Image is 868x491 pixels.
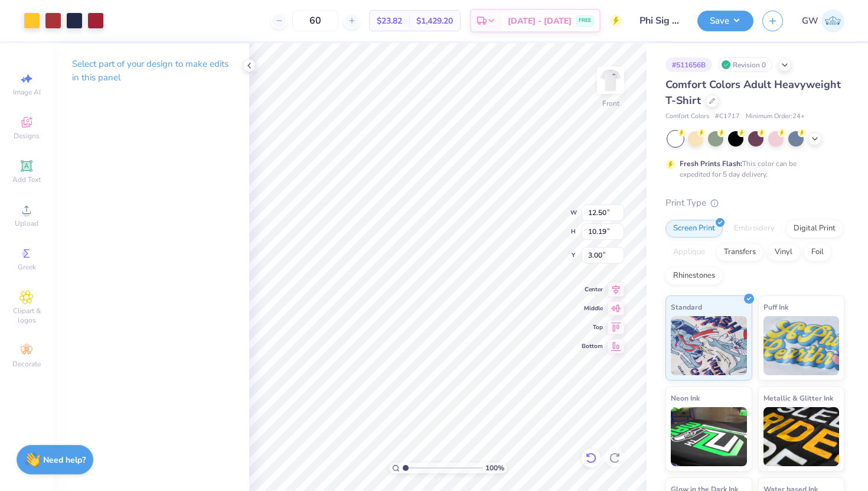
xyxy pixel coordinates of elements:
[665,196,844,210] div: Print Type
[579,17,591,25] span: FREE
[72,57,230,84] p: Select part of your design to make edits in this panel
[14,131,40,141] span: Designs
[665,57,712,72] div: # 511656B
[671,392,700,404] span: Neon Ink
[746,112,805,122] span: Minimum Order: 24 +
[786,220,843,238] div: Digital Print
[671,316,747,375] img: Standard
[582,285,603,294] span: Center
[680,159,742,168] strong: Fresh Prints Flash:
[665,112,709,122] span: Comfort Colors
[763,301,788,313] span: Puff Ink
[602,98,619,109] div: Front
[18,262,36,272] span: Greek
[15,219,38,228] span: Upload
[821,9,844,32] img: Gray Willits
[12,175,41,184] span: Add Text
[665,267,723,285] div: Rhinestones
[763,316,840,375] img: Puff Ink
[599,69,622,92] img: Front
[802,14,818,28] span: GW
[12,359,41,369] span: Decorate
[697,11,753,31] button: Save
[582,304,603,313] span: Middle
[671,407,747,466] img: Neon Ink
[582,323,603,331] span: Top
[715,112,740,122] span: # C1717
[763,392,833,404] span: Metallic & Glitter Ink
[767,243,800,261] div: Vinyl
[665,220,723,238] div: Screen Print
[485,463,504,473] span: 100 %
[6,306,47,325] span: Clipart & logos
[377,15,402,27] span: $23.82
[582,342,603,350] span: Bottom
[671,301,702,313] span: Standard
[13,87,41,97] span: Image AI
[631,9,688,32] input: Untitled Design
[802,9,844,32] a: GW
[716,243,763,261] div: Transfers
[680,158,825,180] div: This color can be expedited for 5 day delivery.
[665,243,713,261] div: Applique
[292,10,338,31] input: – –
[665,77,841,108] span: Comfort Colors Adult Heavyweight T-Shirt
[804,243,831,261] div: Foil
[508,15,572,27] span: [DATE] - [DATE]
[763,407,840,466] img: Metallic & Glitter Ink
[726,220,782,238] div: Embroidery
[416,15,453,27] span: $1,429.20
[718,57,772,72] div: Revision 0
[43,454,86,466] strong: Need help?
